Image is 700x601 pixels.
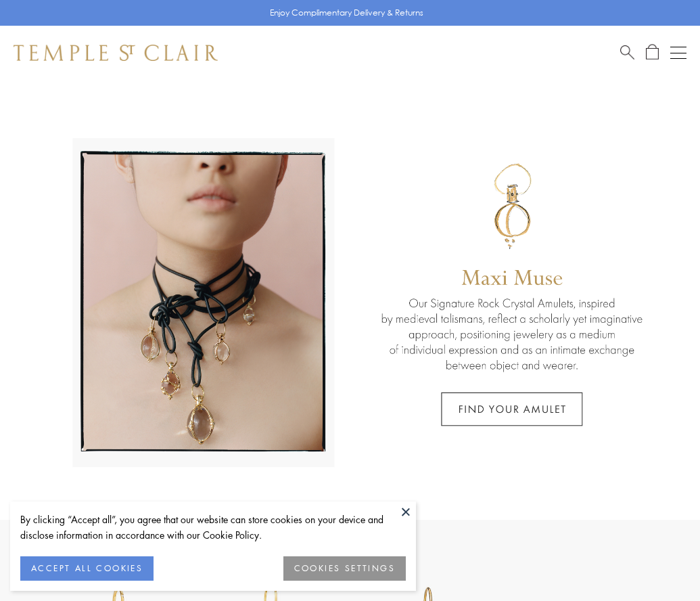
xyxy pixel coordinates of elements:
a: Search [620,44,634,61]
button: ACCEPT ALL COOKIES [20,556,154,581]
button: Open navigation [670,45,686,61]
img: Temple St. Clair [14,45,218,61]
p: Enjoy Complimentary Delivery & Returns [270,6,423,20]
button: COOKIES SETTINGS [283,556,406,581]
div: By clicking “Accept all”, you agree that our website can store cookies on your device and disclos... [20,512,406,543]
a: Open Shopping Bag [646,44,659,61]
